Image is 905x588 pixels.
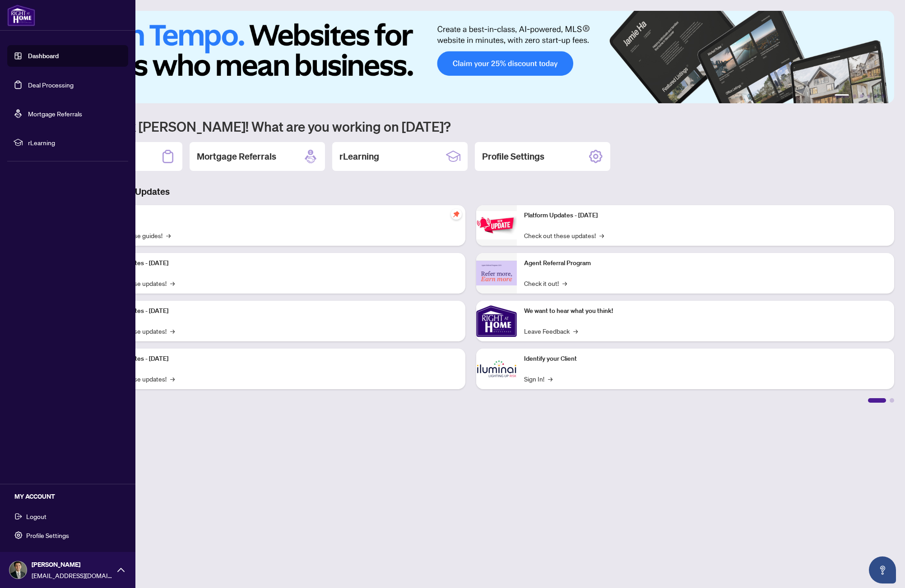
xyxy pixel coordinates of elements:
[170,374,175,384] span: →
[860,94,863,98] button: 3
[869,556,896,583] button: Open asap
[95,306,458,316] p: Platform Updates - [DATE]
[47,118,894,135] h1: Welcome back [PERSON_NAME]! What are you working on [DATE]?
[524,306,887,316] p: We want to hear what you think!
[524,258,887,268] p: Agent Referral Program
[867,94,871,98] button: 4
[95,258,458,268] p: Platform Updates - [DATE]
[882,94,885,98] button: 6
[451,209,462,220] span: pushpin
[26,509,46,524] span: Logout
[95,354,458,364] p: Platform Updates - [DATE]
[9,561,27,579] img: Profile Icon
[47,185,894,198] h3: Brokerage & Industry Updates
[170,278,175,288] span: →
[28,81,74,89] a: Deal Processing
[835,94,849,98] button: 1
[339,150,379,163] h2: rLearning
[476,349,517,389] img: Identify your Client
[47,11,894,103] img: Slide 0
[853,94,856,98] button: 2
[26,528,69,542] span: Profile Settings
[476,211,517,239] img: Platform Updates - June 23, 2025
[7,509,128,524] button: Logout
[28,52,59,60] a: Dashboard
[197,150,276,163] h2: Mortgage Referrals
[599,230,604,240] span: →
[476,261,517,285] img: Agent Referral Program
[166,230,171,240] span: →
[482,150,544,163] h2: Profile Settings
[524,278,567,288] a: Check it out!→
[524,374,552,384] a: Sign In!→
[7,528,128,543] button: Profile Settings
[28,110,82,118] a: Mortgage Referrals
[874,94,878,98] button: 5
[524,211,887,220] p: Platform Updates - [DATE]
[28,138,122,147] span: rLearning
[476,301,517,341] img: We want to hear what you think!
[524,354,887,364] p: Identify your Client
[170,326,175,336] span: →
[7,5,35,26] img: logo
[32,570,113,580] span: [EMAIL_ADDRESS][DOMAIN_NAME]
[562,278,567,288] span: →
[32,560,113,570] span: [PERSON_NAME]
[524,230,604,240] a: Check out these updates!→
[14,492,128,501] h5: MY ACCOUNT
[573,326,578,336] span: →
[95,211,458,220] p: Self-Help
[524,326,578,336] a: Leave Feedback→
[548,374,552,384] span: →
